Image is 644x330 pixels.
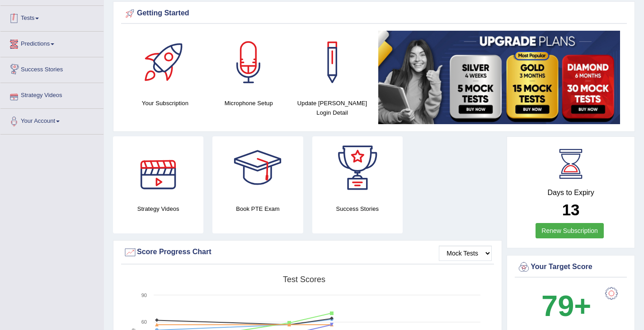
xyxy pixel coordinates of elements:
[312,204,403,214] h4: Success Stories
[141,319,147,325] text: 60
[123,7,625,20] div: Getting Started
[283,275,325,284] tspan: Test scores
[536,223,604,238] a: Renew Subscription
[141,293,147,298] text: 90
[113,204,203,214] h4: Strategy Videos
[541,289,591,322] b: 79+
[212,204,303,214] h4: Book PTE Exam
[123,246,492,259] div: Score Progress Chart
[212,98,286,108] h4: Microphone Setup
[378,31,620,124] img: small5.jpg
[517,260,625,274] div: Your Target Score
[128,98,202,108] h4: Your Subscription
[0,83,103,106] a: Strategy Videos
[0,32,103,54] a: Predictions
[0,6,103,28] a: Tests
[295,98,370,117] h4: Update [PERSON_NAME] Login Detail
[562,201,580,218] b: 13
[0,57,103,80] a: Success Stories
[517,189,625,197] h4: Days to Expiry
[0,109,103,131] a: Your Account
